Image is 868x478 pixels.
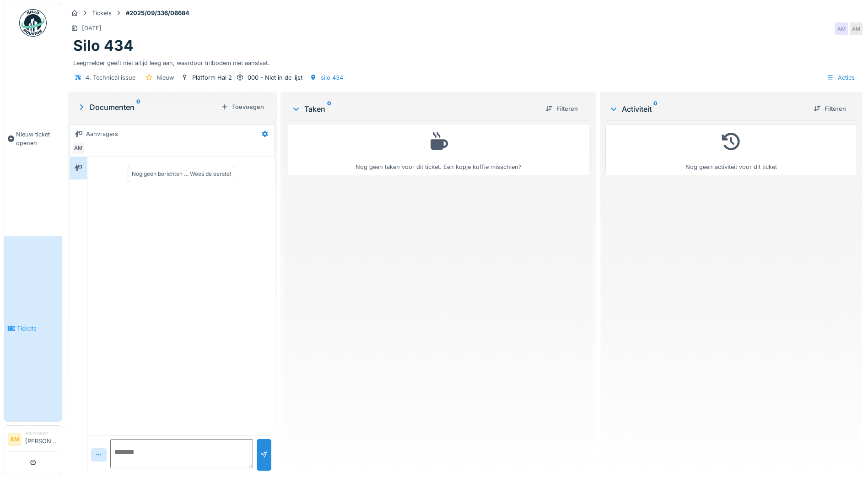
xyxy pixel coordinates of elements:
[122,9,193,17] strong: #2025/09/336/06684
[835,22,848,35] div: AM
[77,102,217,113] div: Documenten
[136,102,140,113] sup: 0
[73,55,857,67] div: Leegmelder geeft niet altijd leeg aan, waardoor trilbodem niet aanslaat.
[86,73,135,82] div: 4. Technical issue
[72,142,85,155] div: AM
[73,37,134,54] h1: Silo 434
[611,129,851,171] div: Nog geen activiteit voor dit ticket
[82,24,102,33] div: [DATE]
[327,103,331,114] sup: 0
[321,73,343,82] div: silo 434
[653,103,658,114] sup: 0
[609,103,806,114] div: Activiteit
[291,103,538,114] div: Taken
[810,103,850,115] div: Filteren
[4,42,62,236] a: Nieuw ticket openen
[8,433,22,446] li: AM
[16,130,58,147] span: Nieuw ticket openen
[8,429,58,451] a: AM Aanvrager[PERSON_NAME]
[850,22,863,35] div: AM
[248,73,302,82] div: 000 - Niet in de lijst
[25,429,58,449] li: [PERSON_NAME]
[217,101,268,113] div: Toevoegen
[92,9,112,17] div: Tickets
[17,324,58,333] span: Tickets
[25,429,58,436] div: Aanvrager
[192,73,232,82] div: Platform Hal 2
[19,9,47,37] img: Badge_color-CXgf-gQk.svg
[4,236,62,421] a: Tickets
[823,71,859,84] div: Acties
[156,73,174,82] div: Nieuw
[294,129,583,171] div: Nog geen taken voor dit ticket. Een kopje koffie misschien?
[132,170,231,178] div: Nog geen berichten … Wees de eerste!
[86,130,118,138] div: Aanvragers
[542,103,582,115] div: Filteren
